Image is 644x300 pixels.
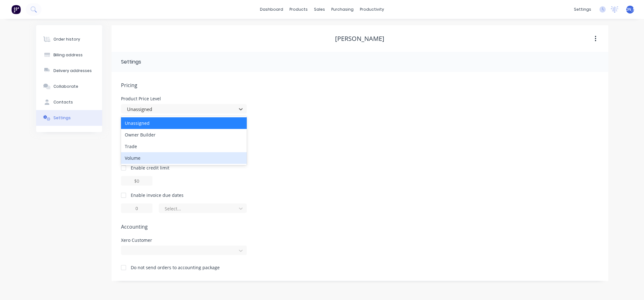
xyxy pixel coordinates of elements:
button: Delivery addresses [36,63,102,79]
div: Contacts [53,99,73,105]
div: Collaborate [53,84,78,89]
div: Settings [53,115,71,121]
div: purchasing [328,5,357,14]
button: Settings [36,110,102,126]
img: Factory [11,5,21,14]
input: 0 [121,203,152,213]
button: Contacts [36,94,102,110]
div: Select... [165,205,233,212]
div: Delivery addresses [53,68,92,74]
div: Owner Builder [121,129,247,141]
div: settings [571,5,594,14]
input: $0 [121,176,152,186]
div: sales [311,5,328,14]
div: [PERSON_NAME] [335,35,384,42]
button: Collaborate [36,79,102,94]
span: Sales and Invoicing [121,124,599,131]
button: Order history [36,31,102,47]
div: Trade [121,141,247,152]
button: Billing address [36,47,102,63]
div: Do not send orders to accounting package [131,264,220,271]
div: Order history [53,36,80,42]
div: Xero Customer [121,238,247,242]
div: Volume [121,152,247,164]
a: dashboard [257,5,286,14]
span: Accounting [121,223,599,231]
span: Pricing [121,81,599,89]
div: Settings [121,58,141,66]
div: Enable credit limit [131,164,169,171]
div: Enable invoice due dates [131,192,184,198]
div: products [286,5,311,14]
div: Billing address [53,52,83,58]
div: Unassigned [121,117,247,129]
div: productivity [357,5,387,14]
div: Product Price Level [121,97,247,101]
